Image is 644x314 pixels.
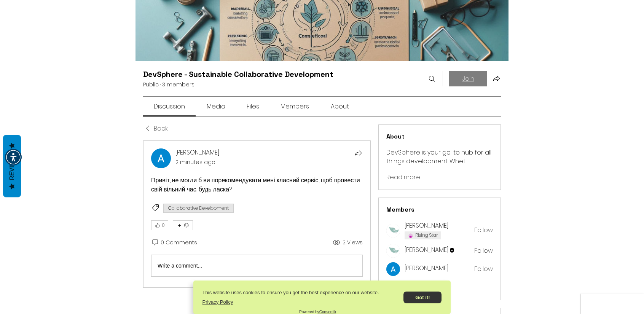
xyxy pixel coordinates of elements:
[449,71,487,86] button: Join
[154,124,168,133] span: Back
[281,102,309,111] span: Members
[175,148,219,157] span: [PERSON_NAME]
[386,148,493,166] p: DevSphere is your go-to hub for all things development. Whet ...
[581,293,644,314] iframe: Google Відгуки клієнтів
[405,245,448,254] span: [PERSON_NAME]
[143,69,333,80] h1: DevSphere - Sustainable Collaborative Development
[474,226,493,234] span: Follow
[427,71,437,86] button: Search
[462,76,474,82] span: Join
[343,239,363,247] span: 2 Views
[5,149,22,166] div: Accessibility Menu
[151,255,362,276] button: Write a comment...
[151,176,362,194] span: Привіт, не могли б ви порекомендувати мені класний сервіс, щоб провести свій вільний час, будь ла...
[202,290,379,295] p: This website uses cookies to ensure you get the best experience on our website.
[202,299,233,305] a: Privacy Policy
[151,239,197,247] button: 0 Comments
[160,81,161,88] span: ·
[299,310,336,314] p: Powered by
[175,158,215,166] a: 2 minutes ago
[556,281,644,314] iframe: Wix Chat
[331,102,349,111] span: About
[319,310,336,314] a: Consentik
[386,224,400,237] img: Aaron Levin
[3,135,21,197] button: Reviews
[408,233,414,239] img: ff142ffc943c4f81b41de641ab4d0509.svg
[405,264,448,273] span: [PERSON_NAME]
[168,205,229,211] span: Collaborative Development
[161,239,197,246] span: 0 Comments
[386,173,420,182] a: Read more
[405,222,448,230] a: Aaron Levin
[151,148,171,168] img: Andriy
[154,102,185,111] span: Discussion
[162,223,165,228] span: 0
[405,264,448,273] a: Andriy
[247,102,259,111] span: Files
[158,263,202,269] span: Write a comment...
[162,81,194,88] span: 3 members
[474,247,493,255] button: Follow
[386,173,420,182] span: Read more
[354,148,363,158] button: Share
[175,148,219,157] a: Andriy
[405,221,448,230] span: [PERSON_NAME]
[415,232,438,239] p: Rising Star
[492,74,501,83] button: Share group
[474,226,493,234] button: Follow
[403,292,442,303] button: Got it!
[173,220,193,230] button: More reactions
[448,247,456,254] svg: Admin
[386,132,493,141] h2: About
[143,124,168,133] a: Back
[474,265,493,273] button: Follow
[143,81,159,88] span: Public
[386,262,400,276] img: Andriy
[207,102,225,111] span: Media
[386,206,493,214] h2: Members
[405,246,448,254] a: Aaron Levin
[163,202,234,213] a: Collaborative Development
[151,220,168,230] button: 👍 0
[474,246,493,255] span: Follow
[386,244,400,258] img: Aaron Levin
